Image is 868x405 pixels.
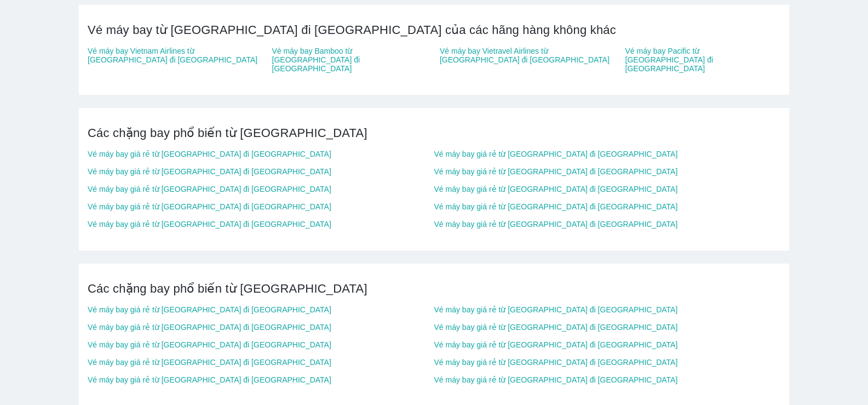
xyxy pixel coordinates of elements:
[434,220,781,229] a: Vé máy bay giá rẻ từ [GEOGRAPHIC_DATA] đi [GEOGRAPHIC_DATA]
[88,185,434,193] a: Vé máy bay giá rẻ từ [GEOGRAPHIC_DATA] đi [GEOGRAPHIC_DATA]
[88,281,780,296] h3: Các chặng bay phổ biến từ [GEOGRAPHIC_DATA]
[88,167,434,176] a: Vé máy bay giá rẻ từ [GEOGRAPHIC_DATA] đi [GEOGRAPHIC_DATA]
[88,305,434,314] a: Vé máy bay giá rẻ từ [GEOGRAPHIC_DATA] đi [GEOGRAPHIC_DATA]
[434,323,781,332] a: Vé máy bay giá rẻ từ [GEOGRAPHIC_DATA] đi [GEOGRAPHIC_DATA]
[434,202,781,211] a: Vé máy bay giá rẻ từ [GEOGRAPHIC_DATA] đi [GEOGRAPHIC_DATA]
[88,340,434,349] a: Vé máy bay giá rẻ từ [GEOGRAPHIC_DATA] đi [GEOGRAPHIC_DATA]
[434,340,781,349] a: Vé máy bay giá rẻ từ [GEOGRAPHIC_DATA] đi [GEOGRAPHIC_DATA]
[434,358,781,367] a: Vé máy bay giá rẻ từ [GEOGRAPHIC_DATA] đi [GEOGRAPHIC_DATA]
[88,150,434,158] a: Vé máy bay giá rẻ từ [GEOGRAPHIC_DATA] đi [GEOGRAPHIC_DATA]
[88,22,780,38] h2: Vé máy bay từ [GEOGRAPHIC_DATA] đi [GEOGRAPHIC_DATA] của các hãng hàng không khác
[625,47,780,73] a: Vé máy bay Pacific từ [GEOGRAPHIC_DATA] đi [GEOGRAPHIC_DATA]
[272,47,431,73] a: Vé máy bay Bamboo từ [GEOGRAPHIC_DATA] đi [GEOGRAPHIC_DATA]
[440,47,617,73] a: Vé máy bay Vietravel Airlines từ [GEOGRAPHIC_DATA] đi [GEOGRAPHIC_DATA]
[88,126,780,141] h3: Các chặng bay phổ biến từ [GEOGRAPHIC_DATA]
[434,167,781,176] a: Vé máy bay giá rẻ từ [GEOGRAPHIC_DATA] đi [GEOGRAPHIC_DATA]
[88,375,434,384] a: Vé máy bay giá rẻ từ [GEOGRAPHIC_DATA] đi [GEOGRAPHIC_DATA]
[88,202,434,211] a: Vé máy bay giá rẻ từ [GEOGRAPHIC_DATA] đi [GEOGRAPHIC_DATA]
[88,47,263,73] a: Vé máy bay Vietnam Airlines từ [GEOGRAPHIC_DATA] đi [GEOGRAPHIC_DATA]
[88,358,434,367] a: Vé máy bay giá rẻ từ [GEOGRAPHIC_DATA] đi [GEOGRAPHIC_DATA]
[434,185,781,193] a: Vé máy bay giá rẻ từ [GEOGRAPHIC_DATA] đi [GEOGRAPHIC_DATA]
[434,150,781,158] a: Vé máy bay giá rẻ từ [GEOGRAPHIC_DATA] đi [GEOGRAPHIC_DATA]
[88,323,434,332] a: Vé máy bay giá rẻ từ [GEOGRAPHIC_DATA] đi [GEOGRAPHIC_DATA]
[88,220,434,229] a: Vé máy bay giá rẻ từ [GEOGRAPHIC_DATA] đi [GEOGRAPHIC_DATA]
[434,305,781,314] a: Vé máy bay giá rẻ từ [GEOGRAPHIC_DATA] đi [GEOGRAPHIC_DATA]
[434,375,781,384] a: Vé máy bay giá rẻ từ [GEOGRAPHIC_DATA] đi [GEOGRAPHIC_DATA]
